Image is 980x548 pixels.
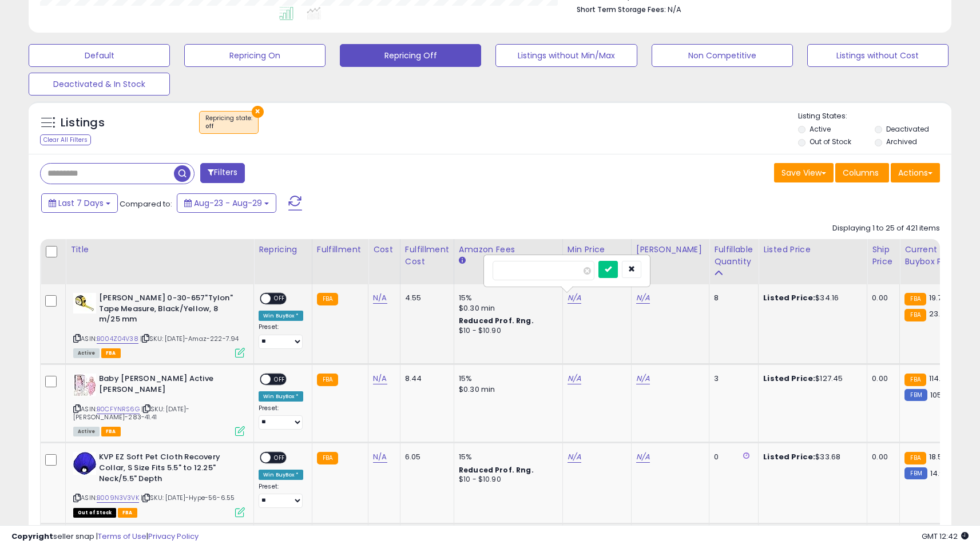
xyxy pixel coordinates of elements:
[373,373,387,384] a: N/A
[73,452,96,475] img: 411mFpMQTZL._SL40_.jpg
[886,124,929,134] label: Deactivated
[904,389,927,401] small: FBM
[73,293,245,356] div: ASIN:
[568,292,581,304] a: N/A
[99,293,238,328] b: [PERSON_NAME] 0-30-657"Tylon" Tape Measure, Black/Yellow, 8 m/25 mm
[259,244,307,256] div: Repricing
[271,294,289,304] span: OFF
[459,465,534,475] b: Reduced Prof. Rng.
[904,293,926,305] small: FBA
[886,137,917,146] label: Archived
[118,508,137,518] span: FBA
[459,475,554,485] div: $10 - $10.90
[922,531,969,542] span: 2025-09-6 12:42 GMT
[636,292,650,304] a: N/A
[61,115,105,131] h5: Listings
[252,106,264,118] button: ×
[271,375,289,384] span: OFF
[73,374,96,396] img: 51NvDGCrV4L._SL40_.jpg
[141,493,235,502] span: | SKU: [DATE]-Hype-56-6.55
[317,452,338,464] small: FBA
[872,244,895,268] div: Ship Price
[205,114,252,131] span: Repricing state :
[29,73,170,96] button: Deactivated & In Stock
[259,470,303,480] div: Win BuyBox *
[763,374,858,384] div: $127.45
[810,137,851,146] label: Out of Stock
[929,308,950,319] span: 23.58
[29,44,170,67] button: Default
[148,531,199,542] a: Privacy Policy
[459,374,554,384] div: 15%
[495,44,637,67] button: Listings without Min/Max
[798,111,951,122] p: Listing States:
[843,167,879,178] span: Columns
[891,163,940,182] button: Actions
[405,244,449,268] div: Fulfillment Cost
[763,452,858,462] div: $33.68
[904,467,927,479] small: FBM
[373,244,395,256] div: Cost
[763,244,862,256] div: Listed Price
[459,326,554,336] div: $10 - $10.90
[459,452,554,462] div: 15%
[872,452,891,462] div: 0.00
[835,163,889,182] button: Columns
[97,334,138,344] a: B004Z04V38
[120,198,172,209] span: Compared to:
[714,293,749,303] div: 8
[763,373,815,384] b: Listed Price:
[340,44,481,67] button: Repricing Off
[459,384,554,395] div: $0.30 min
[763,451,815,462] b: Listed Price:
[73,508,116,518] span: All listings that are currently out of stock and unavailable for purchase on Amazon
[70,244,249,256] div: Title
[73,348,100,358] span: All listings currently available for purchase on Amazon
[636,451,650,463] a: N/A
[11,531,199,542] div: seller snap | |
[97,404,140,414] a: B0CFYNRS6G
[58,197,104,209] span: Last 7 Days
[177,193,276,213] button: Aug-23 - Aug-29
[98,531,146,542] a: Terms of Use
[259,323,303,349] div: Preset:
[405,452,445,462] div: 6.05
[73,293,96,313] img: 41Ji9T8OJqL._SL40_.jpg
[459,316,534,325] b: Reduced Prof. Rng.
[317,244,363,256] div: Fulfillment
[99,374,238,398] b: Baby [PERSON_NAME] Active [PERSON_NAME]
[714,244,753,268] div: Fulfillable Quantity
[73,404,189,422] span: | SKU: [DATE]-[PERSON_NAME]-283-41.41
[810,124,831,134] label: Active
[872,374,891,384] div: 0.00
[200,163,245,183] button: Filters
[194,197,262,209] span: Aug-23 - Aug-29
[271,453,289,463] span: OFF
[668,4,681,15] span: N/A
[568,244,626,256] div: Min Price
[97,493,139,503] a: B009N3V3VK
[459,244,558,256] div: Amazon Fees
[929,451,947,462] span: 18.57
[184,44,326,67] button: Repricing On
[259,391,303,402] div: Win BuyBox *
[714,452,749,462] div: 0
[568,451,581,463] a: N/A
[636,373,650,384] a: N/A
[73,427,100,436] span: All listings currently available for purchase on Amazon
[930,390,954,400] span: 105.04
[832,223,940,234] div: Displaying 1 to 25 of 421 items
[317,293,338,305] small: FBA
[11,531,53,542] strong: Copyright
[259,404,303,430] div: Preset:
[714,374,749,384] div: 3
[405,374,445,384] div: 8.44
[636,244,704,256] div: [PERSON_NAME]
[807,44,949,67] button: Listings without Cost
[317,374,338,386] small: FBA
[459,256,466,266] small: Amazon Fees.
[929,373,951,384] span: 114.45
[101,427,121,436] span: FBA
[774,163,834,182] button: Save View
[930,468,947,479] span: 14.91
